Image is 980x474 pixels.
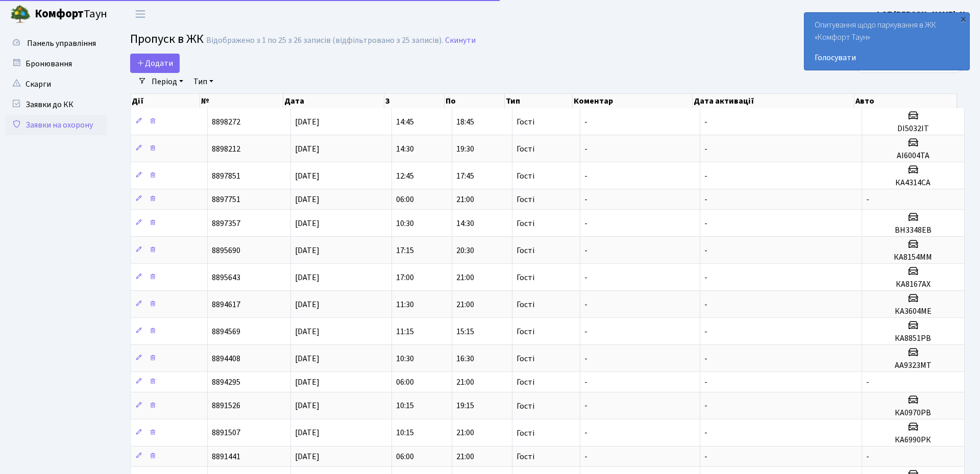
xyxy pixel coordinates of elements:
span: - [584,272,587,283]
th: Коментар [573,94,693,108]
span: 8891507 [212,428,240,439]
span: 06:00 [396,377,414,388]
span: 10:30 [396,218,414,229]
span: Гості [517,195,534,204]
span: [DATE] [295,428,320,439]
span: 19:30 [456,143,474,155]
span: - [704,218,707,229]
a: Скарги [5,74,107,94]
span: 8898212 [212,143,240,155]
h5: КА3604МЕ [866,307,960,316]
span: 8897851 [212,170,240,182]
span: 10:15 [396,401,414,412]
span: 8895643 [212,272,240,283]
span: Гості [517,273,534,282]
th: Дії [131,94,200,108]
a: Скинути [445,36,476,45]
span: Гості [517,429,534,437]
span: - [584,326,587,337]
span: Гості [517,328,534,336]
button: Переключити навігацію [128,6,153,22]
span: 19:15 [456,401,474,412]
span: 16:30 [456,353,474,364]
span: Гості [517,246,534,255]
span: - [584,401,587,412]
span: - [704,116,707,128]
span: 17:00 [396,272,414,283]
div: × [958,14,968,24]
span: - [866,194,869,205]
span: [DATE] [295,143,320,155]
span: [DATE] [295,170,320,182]
span: [DATE] [295,194,320,205]
span: [DATE] [295,377,320,388]
span: 8898272 [212,116,240,128]
span: - [584,116,587,128]
img: logo.png [10,4,31,24]
span: - [584,428,587,439]
span: 17:45 [456,170,474,182]
th: Дата [283,94,384,108]
span: - [584,245,587,256]
span: Гості [517,301,534,309]
a: Тип [189,73,217,90]
span: - [704,428,707,439]
span: 21:00 [456,451,474,462]
span: 12:45 [396,170,414,182]
span: - [866,451,869,462]
div: Опитування щодо паркування в ЖК «Комфорт Таун» [804,13,969,70]
span: 21:00 [456,272,474,283]
span: Гості [517,172,534,180]
th: Авто [854,94,957,108]
span: 21:00 [456,377,474,388]
th: Дата активації [693,94,854,108]
h5: КА8851РВ [866,334,960,343]
span: 21:00 [456,194,474,205]
span: Пропуск в ЖК [130,30,204,48]
a: Заявки до КК [5,94,107,115]
a: Голосувати [815,52,959,64]
h5: КА8154ММ [866,253,960,262]
span: [DATE] [295,245,320,256]
span: 8895690 [212,245,240,256]
span: Таун [35,6,107,23]
h5: DI5032IT [866,124,960,134]
span: - [584,170,587,182]
a: Додати [130,54,180,73]
span: Додати [137,58,173,69]
span: 06:00 [396,451,414,462]
span: - [584,194,587,205]
span: Гості [517,402,534,410]
span: - [704,451,707,462]
span: - [704,401,707,412]
h5: АІ6004ТА [866,151,960,161]
span: - [704,299,707,310]
span: 17:15 [396,245,414,256]
span: 8894408 [212,353,240,364]
span: 10:15 [396,428,414,439]
span: - [704,245,707,256]
span: - [866,377,869,388]
span: 18:45 [456,116,474,128]
span: [DATE] [295,272,320,283]
span: 14:30 [456,218,474,229]
span: Гості [517,219,534,228]
b: Комфорт [35,6,84,22]
h5: КА8167АХ [866,280,960,289]
span: - [704,272,707,283]
span: 06:00 [396,194,414,205]
th: № [200,94,283,108]
span: 21:00 [456,299,474,310]
span: 8891441 [212,451,240,462]
span: 14:45 [396,116,414,128]
span: Гості [517,378,534,386]
span: [DATE] [295,451,320,462]
span: [DATE] [295,401,320,412]
span: 21:00 [456,428,474,439]
span: - [584,353,587,364]
h5: КА4314СА [866,178,960,188]
span: - [704,377,707,388]
span: Панель управління [27,38,96,49]
span: 10:30 [396,353,414,364]
span: - [704,326,707,337]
